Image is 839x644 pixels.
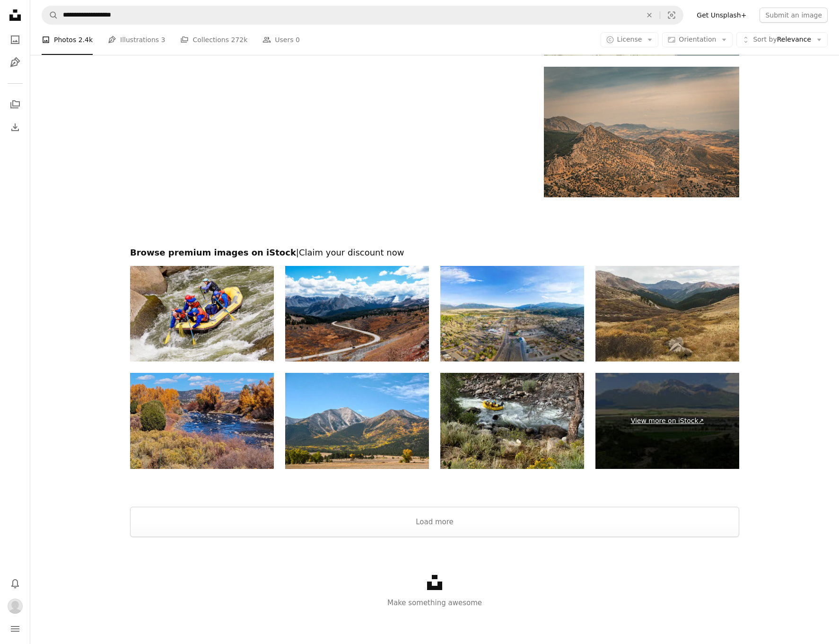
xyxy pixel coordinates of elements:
[662,32,733,47] button: Orientation
[130,507,739,537] button: Load more
[130,373,274,469] img: The Arkansas River near Buena Vista Colorado in autumn
[130,247,739,258] h2: Browse premium images on iStock
[161,35,166,45] span: 3
[6,574,25,593] button: Notifications
[601,32,659,47] button: License
[6,53,25,72] a: Illustrations
[736,32,828,47] button: Sort byRelevance
[231,35,247,45] span: 272k
[42,6,58,24] button: Search Unsplash
[6,597,25,616] button: Profile
[262,25,300,55] a: Users 0
[544,128,739,136] a: a view of a mountain range from a high viewpoint
[639,6,660,24] button: Clear
[440,373,584,469] img: Whitewater Rafting on Arkansas River in Colorado
[285,266,429,362] img: Cottonwood Pass in Autumn
[679,35,716,43] span: Orientation
[285,373,429,469] img: Mount Princeton Autumn Colors
[753,35,777,43] span: Sort by
[760,8,828,23] button: Submit an image
[6,6,25,26] a: Home — Unsplash
[691,8,752,23] a: Get Unsplash+
[6,118,25,137] a: Download History
[6,619,25,638] button: Menu
[6,95,25,114] a: Collections
[8,599,23,614] img: Avatar of user Katie Lukashow
[30,597,839,609] p: Make something awesome
[108,25,165,55] a: Illustrations 3
[753,35,811,44] span: Relevance
[6,30,25,49] a: Photos
[617,35,642,43] span: License
[296,247,404,257] span: | Claim your discount now
[180,25,247,55] a: Collections 272k
[660,6,683,24] button: Visual search
[544,67,739,197] img: a view of a mountain range from a high viewpoint
[130,266,274,362] img: Whitewater Rafting On Arkansas River In Colorado
[595,266,739,362] img: Driving along Highway 82 (CO 82) during autumn at Independence Pass - Continental Divide in Color...
[595,373,739,469] a: View more on iStock↗
[42,6,683,25] form: Find visuals sitewide
[440,266,584,362] img: Aerial panorama Buena Vista Colorado morning sunrise
[296,35,300,45] span: 0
